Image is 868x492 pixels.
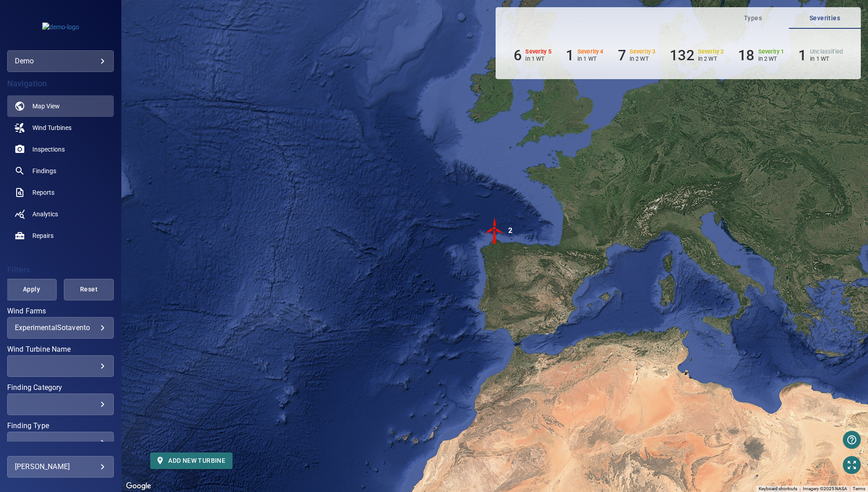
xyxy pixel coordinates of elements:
[7,422,114,429] label: Finding Type
[15,54,106,68] div: demo
[798,47,806,64] h6: 1
[618,47,626,64] h6: 7
[32,123,72,132] span: Wind Turbines
[738,47,784,64] li: Severity 1
[7,95,114,117] a: map active
[525,55,551,62] p: in 1 WT
[508,217,512,244] div: 2
[7,394,114,415] div: Finding Category
[738,47,754,64] h6: 18
[7,308,114,315] label: Wind Farms
[630,49,656,55] h6: Severity 3
[803,486,847,491] span: Imagery ©2025 NASA
[15,323,106,332] div: ExperimentalSotavento
[514,47,551,64] li: Severity 5
[7,117,114,139] a: windturbines noActive
[7,182,114,203] a: reports noActive
[7,203,114,225] a: analytics noActive
[75,284,103,295] span: Reset
[759,486,797,492] button: Keyboard shortcuts
[577,55,604,62] p: in 1 WT
[7,79,114,88] h4: Navigation
[32,210,58,219] span: Analytics
[124,480,153,492] img: Google
[7,317,114,339] div: Wind Farms
[7,355,114,377] div: Wind Turbine Name
[566,47,574,64] h6: 1
[157,455,225,466] span: Add new turbine
[124,480,153,492] a: Open this area in Google Maps (opens a new window)
[15,460,106,474] div: [PERSON_NAME]
[7,346,114,353] label: Wind Turbine Name
[794,13,855,24] span: Severities
[7,265,114,274] h4: Filters
[150,452,233,469] button: Add new turbine
[577,49,604,55] h6: Severity 4
[618,47,656,64] li: Severity 3
[514,47,522,64] h6: 6
[7,384,114,391] label: Finding Category
[525,49,551,55] h6: Severity 5
[7,432,114,453] div: Finding Type
[698,55,724,62] p: in 2 WT
[758,55,784,62] p: in 2 WT
[798,47,843,64] li: Severity Unclassified
[670,47,694,64] h6: 132
[810,49,843,55] h6: Unclassified
[810,55,843,62] p: in 1 WT
[6,279,56,300] button: Apply
[853,486,865,491] a: Terms (opens in new tab)
[670,47,724,64] li: Severity 2
[18,284,45,295] span: Apply
[7,225,114,246] a: repairs noActive
[32,231,54,240] span: Repairs
[758,49,784,55] h6: Severity 1
[64,279,114,300] button: Reset
[481,217,508,246] gmp-advanced-marker: 2
[32,188,54,197] span: Reports
[630,55,656,62] p: in 2 WT
[698,49,724,55] h6: Severity 2
[32,166,56,175] span: Findings
[722,13,783,24] span: Types
[7,160,114,182] a: findings noActive
[32,145,65,154] span: Inspections
[7,50,114,72] div: demo
[42,22,79,31] img: demo-logo
[32,102,60,111] span: Map View
[566,47,604,64] li: Severity 4
[481,217,508,244] img: windFarmIconCat5.svg
[7,139,114,160] a: inspections noActive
